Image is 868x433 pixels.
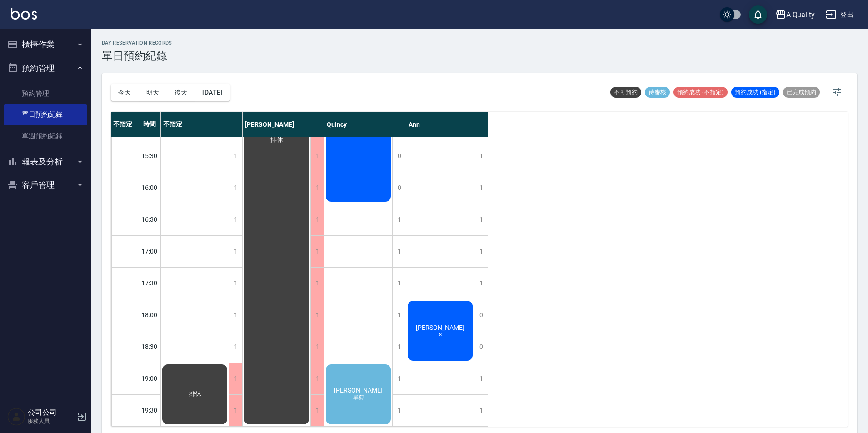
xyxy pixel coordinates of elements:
div: 0 [474,331,488,363]
div: 1 [229,363,242,394]
h5: 公司公司 [28,408,74,417]
button: 櫃檯作業 [4,33,87,56]
div: 1 [310,331,324,363]
button: 明天 [139,84,167,101]
div: 不指定 [161,112,243,137]
div: 1 [392,395,406,426]
div: 1 [310,204,324,235]
div: 18:00 [138,299,161,331]
span: 預約成功 (不指定) [673,88,728,96]
img: Logo [11,8,37,20]
div: 1 [474,268,488,299]
img: Person [7,408,25,426]
button: 報表及分析 [4,150,87,174]
span: s [437,331,444,338]
button: 今天 [111,84,139,101]
span: 不可預約 [610,88,641,96]
div: 1 [392,363,406,394]
a: 單日預約紀錄 [4,104,87,125]
h3: 單日預約紀錄 [102,50,172,62]
div: 1 [229,395,242,426]
span: [PERSON_NAME] [414,324,466,331]
button: 預約管理 [4,56,87,80]
div: 1 [229,204,242,235]
div: 19:30 [138,394,161,426]
div: 1 [310,299,324,331]
div: 1 [229,236,242,267]
div: 1 [474,204,488,235]
span: 單剪 [351,394,366,402]
button: 後天 [167,84,195,101]
div: 1 [229,299,242,331]
div: 1 [310,140,324,172]
div: 15:30 [138,140,161,172]
span: 預約成功 (指定) [731,88,779,96]
div: 16:30 [138,204,161,235]
div: 0 [392,172,406,204]
div: Quincy [324,112,406,137]
div: 1 [310,268,324,299]
div: 17:30 [138,267,161,299]
div: 不指定 [111,112,138,137]
div: 0 [474,299,488,331]
button: 客戶管理 [4,173,87,197]
div: 1 [474,172,488,204]
div: 1 [229,268,242,299]
div: 17:00 [138,235,161,267]
p: 服務人員 [28,417,74,425]
div: 1 [392,204,406,235]
span: 排休 [187,390,203,398]
button: 登出 [822,6,857,23]
span: [PERSON_NAME] [332,387,384,394]
button: [DATE] [195,84,229,101]
div: [PERSON_NAME] [243,112,324,137]
div: 1 [229,140,242,172]
button: save [749,5,767,24]
div: 1 [474,395,488,426]
div: 1 [310,236,324,267]
div: 1 [474,236,488,267]
div: 1 [229,172,242,204]
div: 1 [310,363,324,394]
button: A Quality [772,5,819,24]
h2: day Reservation records [102,40,172,46]
a: 預約管理 [4,83,87,104]
div: A Quality [786,9,815,20]
div: 1 [474,140,488,172]
span: 待審核 [645,88,670,96]
a: 單週預約紀錄 [4,125,87,146]
div: 時間 [138,112,161,137]
div: 1 [310,395,324,426]
div: 1 [229,331,242,363]
div: 1 [392,236,406,267]
div: 0 [392,140,406,172]
span: 排休 [269,136,285,144]
div: 19:00 [138,363,161,394]
span: 已完成預約 [783,88,820,96]
div: 16:00 [138,172,161,204]
div: 1 [310,172,324,204]
div: 1 [392,268,406,299]
div: 1 [392,299,406,331]
div: 1 [474,363,488,394]
div: Ann [406,112,488,137]
div: 18:30 [138,331,161,363]
div: 1 [392,331,406,363]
